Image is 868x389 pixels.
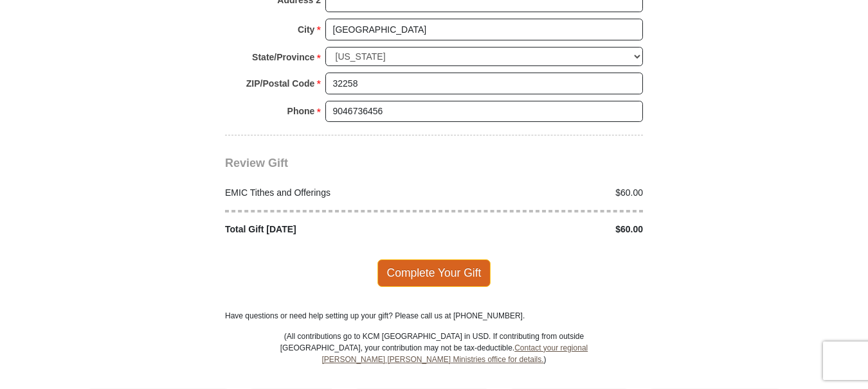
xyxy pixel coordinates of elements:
[287,102,315,120] strong: Phone
[434,223,650,236] div: $60.00
[298,21,314,39] strong: City
[434,186,650,200] div: $60.00
[219,223,435,236] div: Total Gift [DATE]
[246,74,315,92] strong: ZIP/Postal Code
[252,48,314,66] strong: State/Province
[321,343,588,364] a: Contact your regional [PERSON_NAME] [PERSON_NAME] Ministries office for details.
[280,331,588,388] p: (All contributions go to KCM [GEOGRAPHIC_DATA] in USD. If contributing from outside [GEOGRAPHIC_D...
[219,186,435,200] div: EMIC Tithes and Offerings
[225,157,288,169] span: Review Gift
[377,259,491,286] span: Complete Your Gift
[225,310,643,322] p: Have questions or need help setting up your gift? Please call us at [PHONE_NUMBER].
